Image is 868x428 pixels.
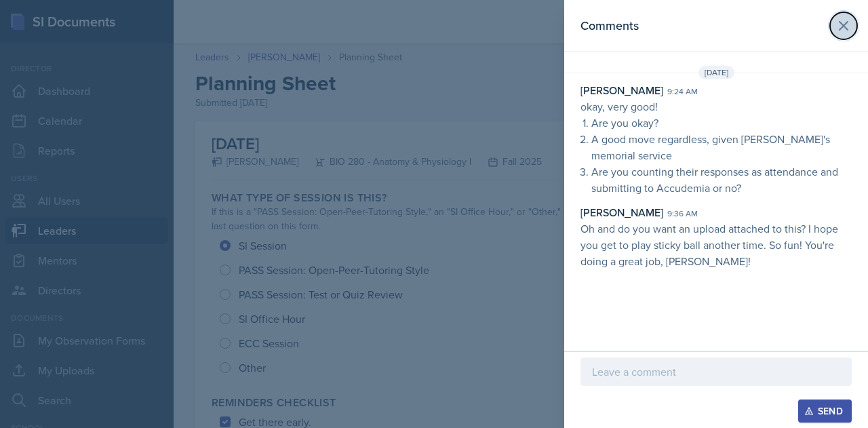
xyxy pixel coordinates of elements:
[580,82,663,98] div: [PERSON_NAME]
[591,115,852,131] p: Are you okay?
[798,400,852,423] button: Send
[698,66,734,79] span: [DATE]
[580,220,852,269] p: Oh and do you want an upload attached to this? I hope you get to play sticky ball another time. S...
[807,406,843,416] div: Send
[580,16,639,35] h2: Comments
[667,208,698,220] div: 9:36 am
[580,204,663,220] div: [PERSON_NAME]
[591,131,852,163] p: A good move regardless, given [PERSON_NAME]'s memorial service
[591,163,852,196] p: Are you counting their responses as attendance and submitting to Accudemia or no?
[667,85,698,98] div: 9:24 am
[580,98,852,115] p: okay, very good!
